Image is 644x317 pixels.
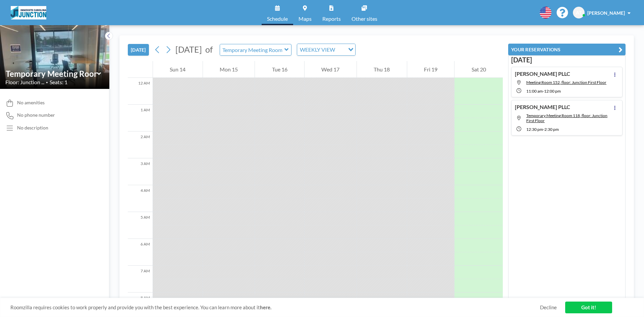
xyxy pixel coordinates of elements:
[255,61,304,78] div: Tue 16
[128,185,153,212] div: 4 AM
[128,105,153,131] div: 1 AM
[128,131,153,158] div: 2 AM
[128,44,149,56] button: [DATE]
[175,44,202,54] span: [DATE]
[297,44,355,55] div: Search for option
[352,16,377,21] span: Other sites
[540,304,557,311] a: Decline
[322,16,341,21] span: Reports
[565,302,612,313] a: Got it!
[515,104,570,110] h4: [PERSON_NAME] PLLC
[515,70,570,77] h4: [PERSON_NAME] PLLC
[17,112,55,118] span: No phone number
[526,127,543,132] span: 12:30 PM
[50,79,67,86] span: Seats: 1
[526,113,607,123] span: Temporary Meeting Room 118, floor: Junction First Floor
[128,158,153,185] div: 3 AM
[128,78,153,105] div: 12 AM
[17,125,48,131] div: No description
[10,304,540,311] span: Roomzilla requires cookies to work properly and provide you with the best experience. You can lea...
[526,89,543,94] span: 11:00 AM
[526,80,606,85] span: Meeting Room 152, floor: Junction First Floor
[128,239,153,266] div: 6 AM
[11,6,46,19] img: organization-logo
[305,61,357,78] div: Wed 17
[407,61,454,78] div: Fri 19
[267,16,288,21] span: Schedule
[205,44,213,55] span: of
[153,61,203,78] div: Sun 14
[260,304,271,310] a: here.
[543,89,544,94] span: -
[576,10,582,16] span: AT
[203,61,255,78] div: Mon 15
[128,266,153,293] div: 7 AM
[220,44,284,55] input: Temporary Meeting Room 118
[46,80,48,85] span: •
[17,100,45,106] span: No amenities
[511,56,623,64] h3: [DATE]
[299,16,312,21] span: Maps
[508,44,626,55] button: YOUR RESERVATIONS
[454,61,503,78] div: Sat 20
[587,10,625,16] span: [PERSON_NAME]
[128,212,153,239] div: 5 AM
[544,89,561,94] span: 12:00 PM
[543,127,544,132] span: -
[544,127,559,132] span: 2:30 PM
[6,69,97,78] input: Temporary Meeting Room 118
[299,45,336,54] span: WEEKLY VIEW
[337,45,344,54] input: Search for option
[357,61,407,78] div: Thu 18
[5,79,44,86] span: Floor: Junction ...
